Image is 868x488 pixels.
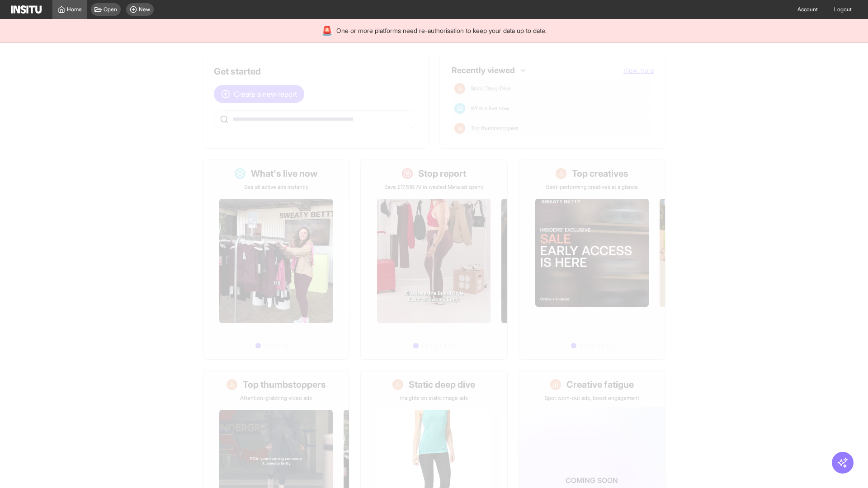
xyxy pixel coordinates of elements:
[336,26,547,35] span: One or more platforms need re-authorisation to keep your data up to date.
[139,6,150,13] span: New
[67,6,82,13] span: Home
[11,5,42,14] img: Logo
[104,6,117,13] span: Open
[321,24,333,37] div: 🚨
